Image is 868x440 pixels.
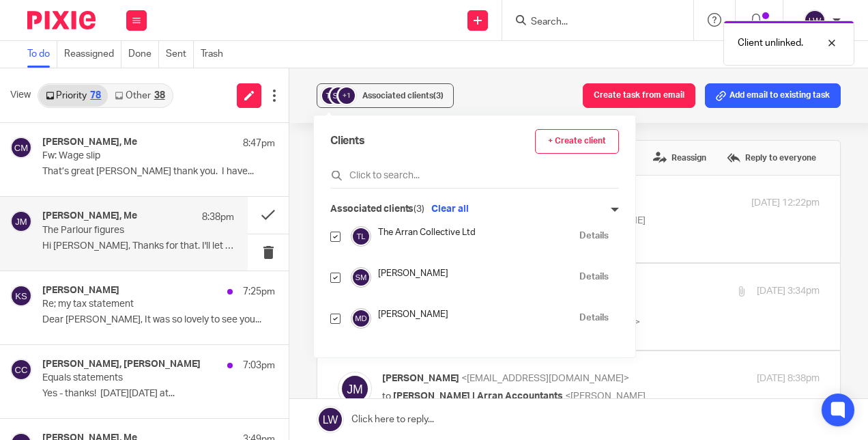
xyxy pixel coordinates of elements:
[10,285,32,307] img: svg%3E
[243,359,275,372] p: 7:03pm
[90,91,101,100] div: 78
[583,83,695,108] button: Create task from email
[751,196,820,210] p: [DATE] 12:22pm
[378,308,573,321] h4: [PERSON_NAME]
[317,83,454,108] button: +1 Associated clients(3)
[804,10,826,31] img: svg%3E
[433,92,444,100] span: (3)
[64,41,121,68] a: Reassigned
[42,240,234,252] p: Hi [PERSON_NAME], Thanks for that. I'll let you know...
[362,92,444,100] span: Associated clients
[579,312,609,325] a: Details
[338,372,372,406] img: svg%3E
[535,129,619,154] a: + Create client
[128,41,159,68] a: Done
[154,91,165,100] div: 38
[757,372,820,386] p: [DATE] 8:38pm
[39,85,108,107] a: Priority78
[10,210,32,232] img: svg%3E
[414,204,424,214] span: (3)
[738,36,803,50] p: Client unlinked.
[382,374,459,383] span: [PERSON_NAME]
[42,359,201,370] h4: [PERSON_NAME], [PERSON_NAME]
[378,267,573,280] h4: [PERSON_NAME]
[42,210,137,222] h4: [PERSON_NAME], Me
[202,210,234,224] p: 8:38pm
[42,372,229,384] p: Equals statements
[650,148,710,168] label: Reassign
[27,11,96,29] img: Pixie
[42,137,137,148] h4: [PERSON_NAME], Me
[201,41,230,68] a: Trash
[382,391,391,401] span: to
[10,88,31,102] span: View
[42,299,229,310] p: Re; my tax statement
[428,202,472,216] button: Clear all
[42,314,275,326] p: Dear [PERSON_NAME], It was so lovely to see you...
[393,391,563,401] span: [PERSON_NAME] | Arran Accountants
[42,150,229,162] p: Fw: Wage slip
[461,374,629,383] span: <[EMAIL_ADDRESS][DOMAIN_NAME]>
[166,41,194,68] a: Sent
[27,41,57,68] a: To do
[579,271,609,284] a: Details
[42,166,275,178] p: That’s great [PERSON_NAME] thank you. I have...
[338,87,355,104] div: +1
[42,285,119,297] h4: [PERSON_NAME]
[330,169,619,182] input: Click to search...
[328,85,349,106] img: svg%3E
[10,359,32,381] img: svg%3E
[723,148,820,168] label: Reply to everyone
[330,202,424,217] p: Associated clients
[705,83,841,108] button: Add email to existing task
[351,267,371,288] img: svg%3E
[42,225,196,236] p: The Parlour figures
[10,137,32,159] img: svg%3E
[378,226,573,239] h4: The Arran Collective Ltd
[243,285,275,299] p: 7:25pm
[757,284,820,299] p: [DATE] 3:34pm
[320,85,341,106] img: svg%3E
[108,85,171,107] a: Other38
[243,137,275,150] p: 8:47pm
[351,308,371,329] img: svg%3E
[579,230,609,243] a: Details
[330,133,365,149] span: Clients
[42,388,275,400] p: Yes - thanks! [DATE][DATE] at...
[351,226,371,247] img: svg%3E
